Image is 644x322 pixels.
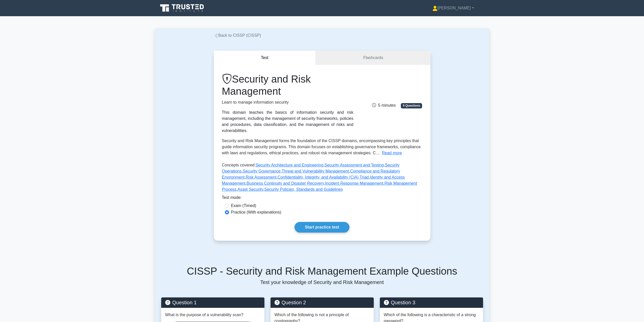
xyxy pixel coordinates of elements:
label: Exam (Timed) [231,203,256,209]
h5: Question 1 [165,299,260,306]
h5: CISSP - Security and Risk Management Example Questions [161,265,483,277]
a: Security Assessment and Testing [324,163,384,167]
a: Flashcards [316,51,430,65]
a: Security Policies, Standards and Guidelines [264,187,343,192]
p: Test your knowledge of Security and Risk Management [161,279,483,285]
label: Practice (With explanations) [231,209,281,215]
span: 5 Questions [401,103,422,108]
button: Test [214,51,316,65]
a: Business Continuity and Disaster Recovery [246,181,324,185]
div: Test mode: [222,195,422,203]
a: Security Architecture and Engineering [256,163,323,167]
a: Threat and Vulnerability Management [282,169,349,173]
a: Back to CISSP (CISSP) [214,33,261,37]
h5: Question 3 [384,299,479,306]
p: Learn to manage information security [222,99,354,105]
a: [PERSON_NAME] [420,3,486,13]
p: Concepts covered: , , , , , , , , , , , , , [222,162,422,195]
p: What is the purpose of a vulnerability scan? [165,312,244,318]
a: Asset Security [238,187,263,192]
a: Start practice test [295,222,349,233]
h1: Security and Risk Management [222,73,354,97]
a: Security Governance [243,169,280,173]
span: Security and Risk Management forms the foundation of the CISSP domains, encompassing key principl... [222,139,421,155]
h5: Question 2 [275,299,370,306]
span: 5 minutes [372,103,396,107]
a: Risk Assessment [246,175,277,179]
button: Read more [382,150,402,156]
a: Confidentiality, Integrity, and Availability (CIA) Triad [278,175,369,179]
a: Incident Response Management [325,181,383,185]
div: This domain teaches the basics of information security and risk management, including the managem... [222,109,354,134]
